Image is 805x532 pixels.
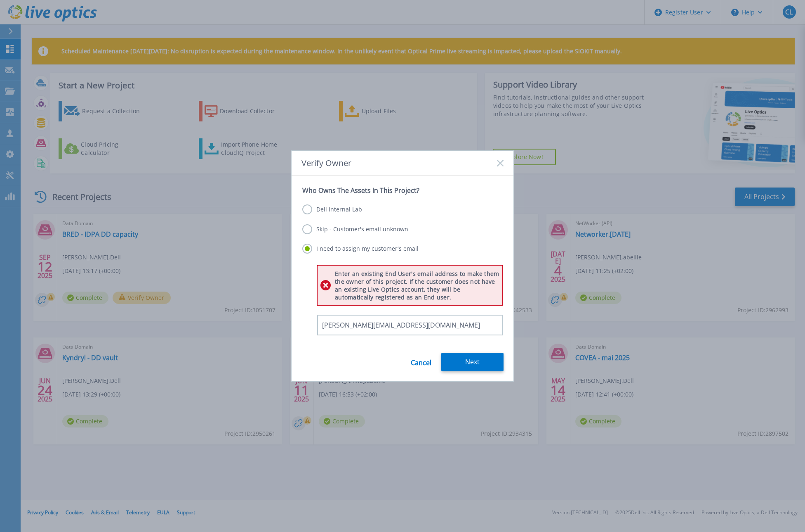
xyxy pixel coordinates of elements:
[302,224,408,234] label: Skip - Customer's email unknown
[411,353,431,371] a: Cancel
[441,353,504,371] button: Next
[317,315,503,335] input: Enter email address
[335,270,499,301] span: Enter an existing End User's email address to make them the owner of this project. If the custome...
[302,186,503,195] p: Who Owns The Assets In This Project?
[301,158,351,168] span: Verify Owner
[302,244,419,254] label: I need to assign my customer's email
[302,204,362,214] label: Dell Internal Lab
